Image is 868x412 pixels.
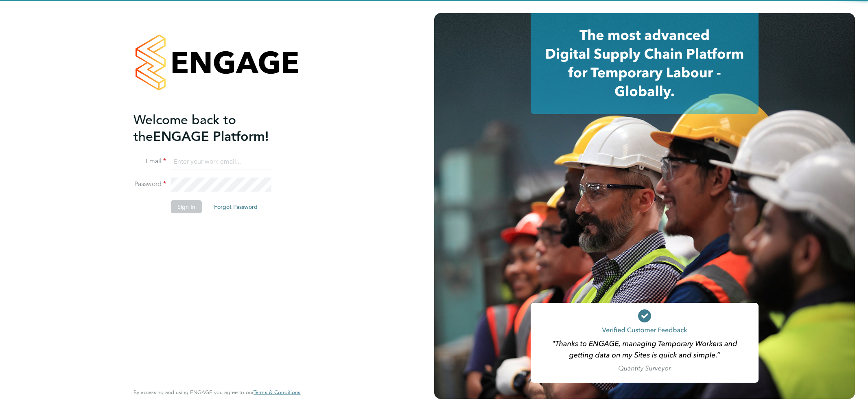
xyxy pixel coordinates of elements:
[133,389,300,396] span: By accessing and using ENGAGE you agree to our
[133,112,292,145] h2: ENGAGE Platform!
[171,155,271,169] input: Enter your work email...
[171,200,202,213] button: Sign In
[133,180,166,188] label: Password
[133,157,166,166] label: Email
[254,389,300,396] a: Terms & Conditions
[133,112,236,145] span: Welcome back to the
[208,200,264,213] button: Forgot Password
